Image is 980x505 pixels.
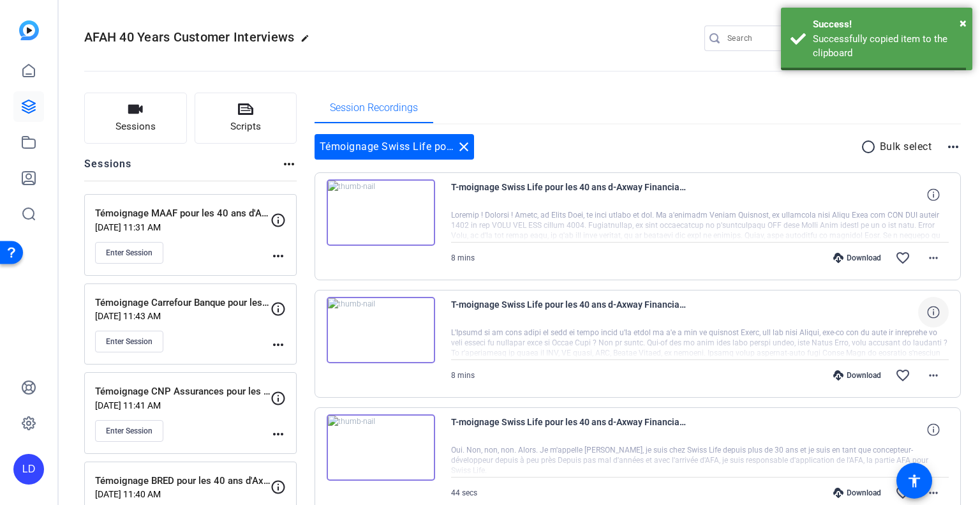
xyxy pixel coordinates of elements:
[84,29,294,45] span: AFAH 40 Years Customer Interviews
[827,370,887,381] div: Download
[19,20,39,40] img: blue-gradient.svg
[727,31,842,46] input: Search
[95,296,271,310] p: Témoignage Carrefour Banque pour les 40 ans d'Axway Financial Accounting Hub
[95,311,271,321] p: [DATE] 11:43 AM
[827,488,887,498] div: Download
[301,34,316,49] mat-icon: edit
[106,426,152,436] span: Enter Session
[106,248,152,258] span: Enter Session
[451,179,687,210] span: T-moignage Swiss Life pour les 40 ans d-Axway Financial Accounting Hub-SWISSLIFE2-2025-10-03-11-3...
[330,103,418,113] span: Session Recordings
[230,119,261,134] span: Scripts
[95,222,271,232] p: [DATE] 11:31 AM
[13,454,44,485] div: LD
[827,253,887,263] div: Download
[451,253,475,262] span: 8 mins
[946,139,961,155] mat-icon: more_horiz
[960,13,967,33] button: Close
[95,400,271,411] p: [DATE] 11:41 AM
[95,420,163,442] button: Enter Session
[115,119,156,134] span: Sessions
[451,297,687,328] span: T-moignage Swiss Life pour les 40 ans d-Axway Financial Accounting Hub-[PERSON_NAME] Parisot1-202...
[926,250,941,266] mat-icon: more_horiz
[106,336,152,347] span: Enter Session
[813,17,963,32] div: Success!
[95,474,271,488] p: Témoignage BRED pour les 40 ans d'Axway Financial Accounting Hub
[895,485,910,501] mat-icon: favorite_border
[456,139,471,155] mat-icon: close
[895,368,910,383] mat-icon: favorite_border
[95,206,271,221] p: Témoignage MAAF pour les 40 ans d'Axway Financial Accounting Hub
[813,32,963,61] div: Successfully copied item to the clipboard
[315,134,474,160] div: Témoignage Swiss Life pour les 40 ans d'Axway Financial Accounting Hub
[960,15,967,31] span: ×
[95,331,163,352] button: Enter Session
[271,337,286,352] mat-icon: more_horiz
[327,414,435,481] img: thumb-nail
[95,489,271,499] p: [DATE] 11:40 AM
[281,156,297,172] mat-icon: more_horiz
[327,179,435,246] img: thumb-nail
[861,139,880,155] mat-icon: radio_button_unchecked
[95,384,271,399] p: Témoignage CNP Assurances pour les 40 ans d'Axway Financial Accounting Hub
[926,485,941,501] mat-icon: more_horiz
[451,488,477,497] span: 44 secs
[451,414,687,445] span: T-moignage Swiss Life pour les 40 ans d-Axway Financial Accounting Hub-test1-2025-09-29-11-18-03-...
[84,93,187,144] button: Sessions
[195,93,297,144] button: Scripts
[327,297,435,363] img: thumb-nail
[271,426,286,442] mat-icon: more_horiz
[271,248,286,264] mat-icon: more_horiz
[926,368,941,383] mat-icon: more_horiz
[907,473,922,488] mat-icon: accessibility
[84,156,132,181] h2: Sessions
[95,242,163,264] button: Enter Session
[880,139,932,155] p: Bulk select
[451,371,475,380] span: 8 mins
[895,250,910,266] mat-icon: favorite_border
